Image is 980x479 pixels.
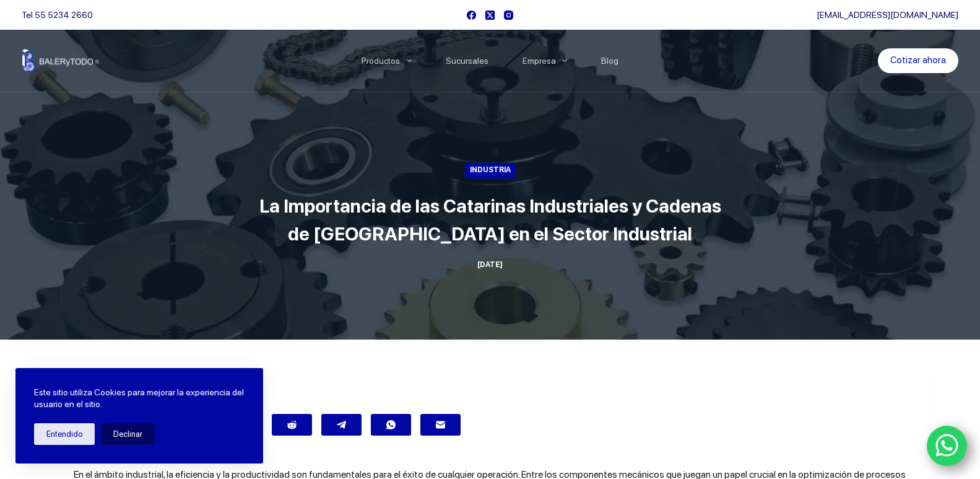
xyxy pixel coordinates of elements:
p: Este sitio utiliza Cookies para mejorar la experiencia del usuario en el sitio. [34,387,245,411]
img: Balerytodo [22,49,99,73]
a: 55 5234 2660 [35,10,93,20]
button: Declinar [101,423,155,445]
time: [DATE] [477,260,503,269]
nav: Menu Principal [344,30,636,92]
a: Facebook [467,11,476,20]
button: Entendido [34,423,95,445]
a: Telegram [321,414,362,436]
a: X (Twitter) [485,11,495,20]
h1: La Importancia de las Catarinas Industriales y Cadenas de [GEOGRAPHIC_DATA] en el Sector Industrial [258,192,722,248]
a: Industria [465,163,516,178]
a: Instagram [504,11,513,20]
a: WhatsApp [927,426,968,467]
a: Reddit [272,414,312,436]
span: Compartir [74,390,906,405]
a: Cotizar ahora [878,48,958,73]
a: Correo electrónico [420,414,461,436]
a: [EMAIL_ADDRESS][DOMAIN_NAME] [817,10,958,20]
a: WhatsApp [371,414,411,436]
span: Tel. [22,10,93,20]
